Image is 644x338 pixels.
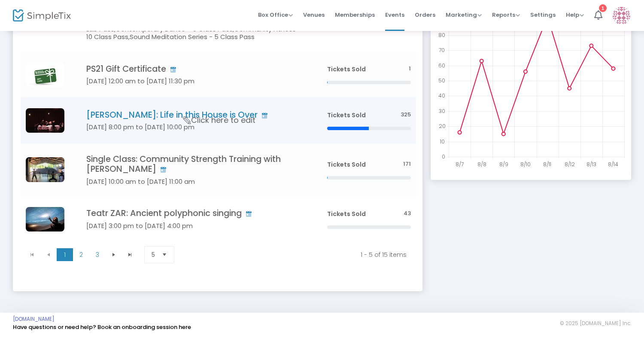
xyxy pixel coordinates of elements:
[456,161,464,168] text: 8/7
[401,111,411,119] span: 325
[442,153,445,160] text: 0
[13,316,55,323] a: [DOMAIN_NAME]
[57,248,73,261] span: Page 1
[122,248,138,261] span: Go to the last page
[492,11,520,19] span: Reports
[530,4,556,26] span: Settings
[438,31,445,38] text: 80
[403,160,411,168] span: 171
[565,161,575,168] text: 8/12
[446,11,482,19] span: Marketing
[86,222,301,230] h5: [DATE] 3:00 pm to [DATE] 4:00 pm
[440,137,445,145] text: 10
[409,65,411,73] span: 1
[608,161,618,168] text: 8/14
[477,161,486,168] text: 8/8
[89,248,106,261] span: Page 3
[86,64,301,74] h4: PS21 Gift Certificate
[520,161,531,168] text: 8/10
[86,208,301,218] h4: Teatr ZAR: Ancient polyphonic singing
[499,161,508,168] text: 8/9
[439,107,445,114] text: 30
[73,248,89,261] span: Page 2
[26,207,64,231] img: TeatrZAR.jpg
[86,110,301,120] h4: [PERSON_NAME]: Life in this House is Over
[152,250,155,259] span: 5
[404,210,411,218] span: 43
[439,122,446,130] text: 20
[543,161,551,168] text: 8/11
[183,115,255,126] span: Click here to edit
[26,62,64,87] img: giftcardps21.jpg
[566,11,584,19] span: Help
[110,251,117,258] span: Go to the next page
[327,111,366,119] span: Tickets Sold
[327,210,366,218] span: Tickets Sold
[586,161,596,168] text: 8/13
[13,323,191,331] a: Have questions or need help? Book an onboarding session here
[439,46,445,54] text: 70
[86,178,301,186] h5: [DATE] 10:00 am to [DATE] 11:00 am
[327,65,366,73] span: Tickets Sold
[385,4,404,26] span: Events
[26,108,64,133] img: lifeinthishouseisover958.jpg
[303,4,325,26] span: Venues
[26,157,64,182] img: Workshop6248.jpg
[190,250,407,259] kendo-pager-info: 1 - 5 of 15 items
[127,251,134,258] span: Go to the last page
[86,154,301,174] h4: Single Class: Community Strength Training with [PERSON_NAME]
[560,320,631,327] span: © 2025 [DOMAIN_NAME] Inc.
[86,77,301,85] h5: [DATE] 12:00 am to [DATE] 11:30 pm
[106,248,122,261] span: Go to the next page
[335,4,375,26] span: Memberships
[438,77,445,84] text: 50
[438,61,445,69] text: 60
[415,4,435,26] span: Orders
[258,11,293,19] span: Box Office
[86,123,301,131] h5: [DATE] 8:00 pm to [DATE] 10:00 pm
[327,160,366,169] span: Tickets Sold
[158,247,170,263] button: Select
[599,4,607,12] div: 1
[86,10,301,41] h5: [PERSON_NAME] Dance Class,Full Body Fitness with [PERSON_NAME] - 5 Class Pass,Community Fitness -...
[438,92,445,99] text: 40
